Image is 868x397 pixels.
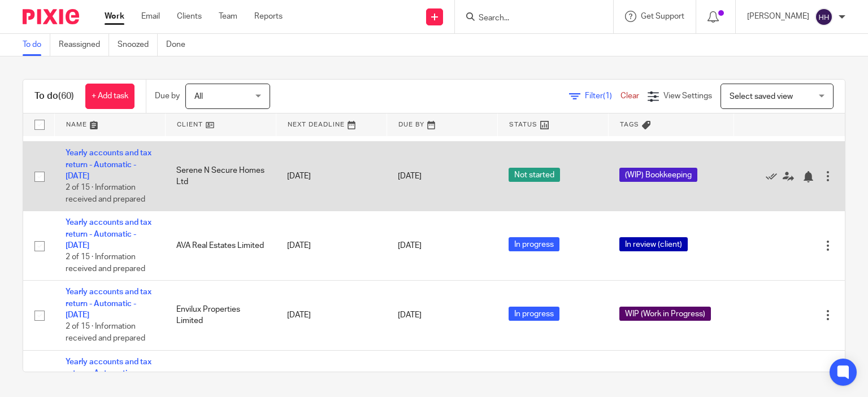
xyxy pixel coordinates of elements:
a: Mark as done [766,171,783,182]
span: WIP (Work in Progress) [619,307,711,321]
a: Reports [254,11,283,22]
p: Due by [155,90,180,102]
td: AVA Real Estates Limited [165,211,276,281]
span: [DATE] [398,242,422,250]
img: svg%3E [815,8,833,26]
td: [DATE] [276,211,387,281]
span: (WIP) Bookkeeping [619,168,697,182]
span: In review (client) [619,237,688,251]
h1: To do [34,90,74,102]
span: Filter [585,92,620,100]
img: Pixie [23,9,79,24]
span: Select saved view [730,93,793,101]
a: Snoozed [118,34,158,56]
a: To do [23,34,50,56]
td: [DATE] [276,142,387,211]
span: Tags [620,121,639,128]
span: [DATE] [398,172,422,180]
span: In progress [509,307,559,321]
a: Clear [620,92,639,100]
span: All [194,93,203,101]
p: [PERSON_NAME] [747,11,809,22]
span: Get Support [641,12,684,20]
a: Work [105,11,124,22]
a: Reassigned [59,34,109,56]
span: 2 of 15 · Information received and prepared [66,323,145,343]
a: Clients [177,11,202,22]
span: [DATE] [398,311,422,319]
a: Yearly accounts and tax return - Automatic - [DATE] [66,149,151,180]
td: Serene N Secure Homes Ltd [165,142,276,211]
a: Yearly accounts and tax return - Automatic - [DATE] [66,358,151,389]
span: (60) [58,91,74,101]
span: In progress [509,237,559,251]
a: Yearly accounts and tax return - Automatic - [DATE] [66,288,151,319]
a: + Add task [85,84,134,109]
a: Yearly accounts and tax return - Automatic - [DATE] [66,219,151,250]
span: View Settings [663,92,712,100]
span: Not started [509,168,560,182]
span: 2 of 15 · Information received and prepared [66,184,145,203]
input: Search [478,14,579,24]
td: [DATE] [276,281,387,350]
a: Team [219,11,237,22]
span: (1) [603,92,612,100]
td: Envilux Properties Limited [165,281,276,350]
a: Email [141,11,160,22]
a: Done [166,34,194,56]
span: 2 of 15 · Information received and prepared [66,254,145,273]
